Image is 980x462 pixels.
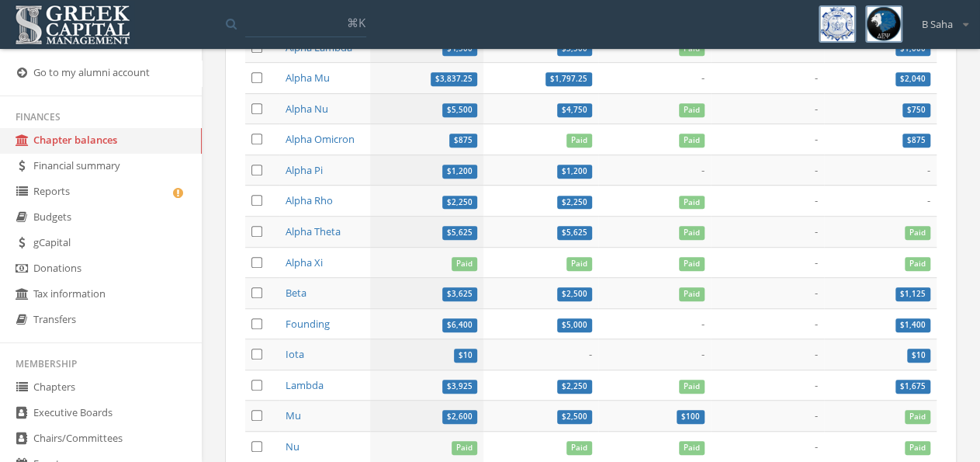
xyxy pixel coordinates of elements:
[679,132,705,146] a: Paid
[442,318,477,332] span: $6,400
[557,40,592,54] a: $3,500
[907,347,930,361] a: $10
[286,193,333,207] a: Alpha Rho
[815,378,818,392] a: -
[550,74,587,84] span: $1,797.25
[562,412,587,422] span: $2,500
[286,439,300,453] a: Nu
[557,317,592,331] a: $5,000
[815,71,818,85] a: -
[679,257,705,271] span: Paid
[442,287,477,301] span: $3,625
[442,378,477,392] a: $3,925
[347,15,365,30] span: ⌘K
[442,380,477,394] span: $3,925
[815,102,818,116] a: -
[566,439,592,453] a: Paid
[815,286,818,300] a: -
[286,286,306,300] a: Beta
[452,257,477,271] span: Paid
[557,163,592,177] a: $1,200
[442,165,477,179] span: $1,200
[589,347,592,361] span: -
[679,102,705,116] a: Paid
[907,135,926,145] span: $875
[562,228,587,238] span: $5,625
[815,193,818,207] a: -
[557,408,592,422] a: $2,500
[900,320,926,330] span: $1,400
[927,193,930,207] span: -
[449,134,477,148] span: $875
[905,441,930,455] span: Paid
[922,17,953,32] span: B Saha
[562,166,587,176] span: $1,200
[900,381,926,391] span: $1,675
[895,40,930,54] a: $1,000
[905,226,930,240] span: Paid
[566,255,592,269] a: Paid
[927,163,930,177] a: -
[679,378,705,392] a: Paid
[442,193,477,207] a: $2,250
[815,132,818,146] span: -
[442,196,477,210] span: $2,250
[562,289,587,299] span: $2,500
[562,320,587,330] span: $5,000
[679,42,705,56] span: Paid
[679,103,705,117] span: Paid
[679,226,705,240] span: Paid
[681,412,700,422] span: $100
[902,102,930,116] a: $750
[815,40,818,54] span: -
[815,255,818,269] a: -
[900,74,926,84] span: $2,040
[895,378,930,392] a: $1,675
[566,257,592,271] span: Paid
[701,317,705,331] a: -
[912,5,968,32] div: B Saha
[449,132,477,146] a: $875
[286,224,341,238] a: Alpha Theta
[562,105,587,115] span: $4,750
[557,378,592,392] a: $2,250
[562,381,587,391] span: $2,250
[431,71,477,85] a: $3,837.25
[905,410,930,424] span: Paid
[815,163,818,177] span: -
[431,72,477,86] span: $3,837.25
[442,226,477,240] span: $5,625
[286,408,301,422] a: Mu
[701,163,705,177] a: -
[286,347,304,361] a: Iota
[679,380,705,394] span: Paid
[679,134,705,148] span: Paid
[815,317,818,331] a: -
[900,289,926,299] span: $1,125
[815,439,818,453] a: -
[286,255,323,269] a: Alpha Xi
[454,347,477,361] a: $10
[286,317,330,331] a: Founding
[701,347,705,361] a: -
[895,317,930,331] a: $1,400
[566,441,592,455] span: Paid
[895,286,930,300] a: $1,125
[679,287,705,301] span: Paid
[442,286,477,300] a: $3,625
[545,71,592,85] a: $1,797.25
[679,193,705,207] a: Paid
[557,224,592,238] a: $5,625
[677,408,705,422] a: $100
[902,132,930,146] a: $875
[701,71,705,85] a: -
[286,102,328,116] a: Alpha Nu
